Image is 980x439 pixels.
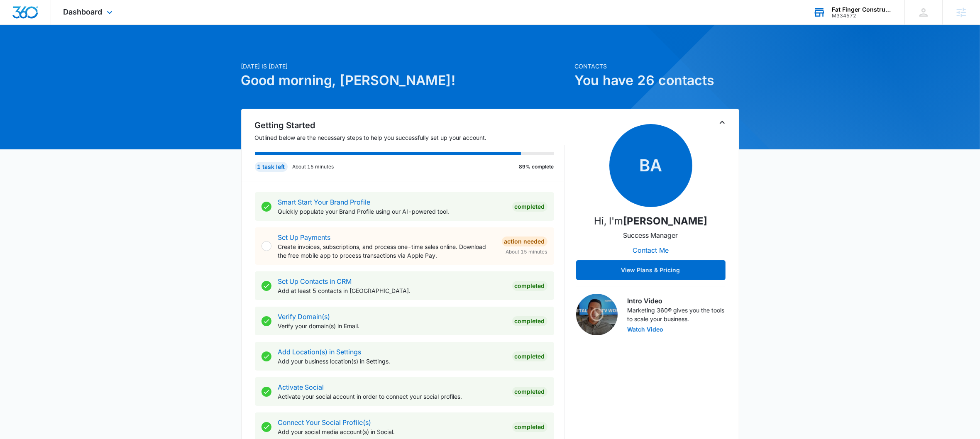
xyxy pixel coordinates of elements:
div: Completed [512,387,547,397]
a: Smart Start Your Brand Profile [278,198,371,206]
div: Completed [512,422,547,432]
div: Completed [512,351,547,361]
strong: [PERSON_NAME] [623,215,707,227]
p: Marketing 360® gives you the tools to scale your business. [628,306,726,323]
button: Toggle Collapse [717,117,727,127]
a: Activate Social [278,383,324,391]
span: About 15 minutes [506,248,547,256]
span: BA [609,124,692,207]
p: Add your business location(s) in Settings. [278,357,506,366]
span: Dashboard [64,7,103,16]
button: View Plans & Pricing [576,260,726,280]
p: Create invoices, subscriptions, and process one-time sales online. Download the free mobile app t... [278,242,495,260]
p: About 15 minutes [293,163,334,171]
div: Completed [512,316,547,326]
div: Completed [512,281,547,291]
a: Connect Your Social Profile(s) [278,418,371,427]
div: Completed [512,202,547,212]
p: Contacts [575,62,739,71]
div: account name [832,6,892,13]
p: Add your social media account(s) in Social. [278,427,506,436]
p: Outlined below are the necessary steps to help you successfully set up your account. [255,133,565,142]
p: 89% complete [519,163,554,171]
p: Hi, I'm [594,214,707,229]
p: Activate your social account in order to connect your social profiles. [278,392,506,401]
a: Set Up Contacts in CRM [278,277,352,285]
p: Verify your domain(s) in Email. [278,322,506,330]
a: Set Up Payments [278,233,331,241]
h1: You have 26 contacts [575,71,739,90]
p: Quickly populate your Brand Profile using our AI-powered tool. [278,207,506,216]
a: Verify Domain(s) [278,312,330,321]
p: [DATE] is [DATE] [241,62,570,71]
h3: Intro Video [628,296,726,306]
p: Add at least 5 contacts in [GEOGRAPHIC_DATA]. [278,286,506,295]
div: Action Needed [502,237,547,246]
div: account id [832,13,892,19]
h2: Getting Started [255,119,565,132]
button: Watch Video [628,327,664,332]
h1: Good morning, [PERSON_NAME]! [241,71,570,90]
img: Intro Video [576,294,618,335]
div: 1 task left [255,162,288,172]
button: Contact Me [624,240,677,260]
p: Success Manager [623,230,678,240]
a: Add Location(s) in Settings [278,348,362,356]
